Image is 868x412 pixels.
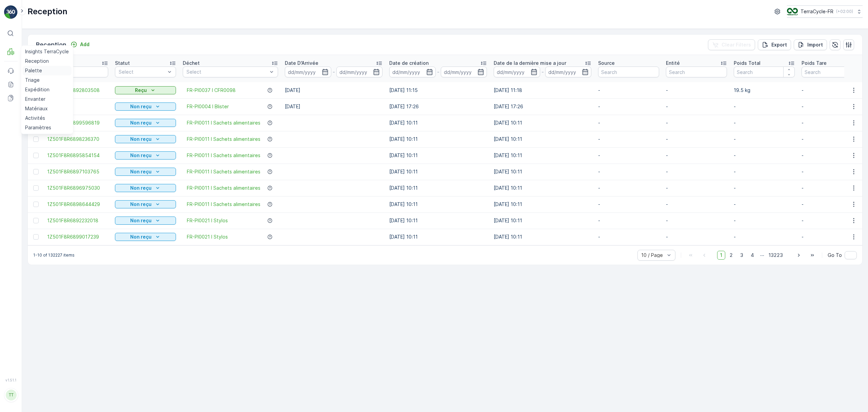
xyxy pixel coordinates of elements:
p: Add [80,41,90,48]
button: Reçu [115,86,176,94]
span: 13223 [766,251,786,260]
p: - [802,119,863,126]
button: TT [4,383,18,407]
p: - [333,68,335,76]
p: - [802,201,863,208]
td: [DATE] 10:11 [490,212,595,229]
p: - [734,185,795,191]
div: Toggle Row Selected [33,185,39,191]
button: Non reçu [115,200,176,208]
div: Toggle Row Selected [33,153,39,158]
td: [DATE] 10:11 [386,147,490,164]
img: logo [4,5,18,19]
p: Non reçu [130,103,152,110]
a: test3 [47,103,108,110]
p: - [734,119,795,126]
p: Date de création [389,60,429,67]
span: 1Z501F8R6895854154 [47,152,108,159]
td: [DATE] 10:11 [386,131,490,147]
p: Non reçu [130,201,152,208]
a: FR-PI0011 I Sachets alimentaires [187,185,260,191]
p: - [666,217,727,224]
td: [DATE] [281,98,386,115]
p: - [666,136,727,143]
input: Search [666,67,727,77]
p: Entité [666,60,680,67]
a: 1Z501F8R6896975030 [47,185,108,191]
p: Statut [115,60,130,67]
span: 3 [737,251,746,260]
span: 4 [748,251,757,260]
p: Non reçu [130,136,152,143]
p: - [734,168,795,175]
p: - [598,201,659,208]
td: [DATE] 11:15 [386,82,490,98]
div: Toggle Row Selected [33,202,39,207]
button: Non reçu [115,135,176,143]
p: Non reçu [130,233,152,240]
a: FR-PI0021 I Stylos [187,233,228,240]
p: - [598,103,659,110]
td: [DATE] 10:11 [490,115,595,131]
a: FR-PI0011 I Sachets alimentaires [187,152,260,159]
span: Go To [828,252,842,259]
input: dd/mm/yyyy [285,67,331,77]
p: Non reçu [130,185,152,191]
input: Search [47,67,108,77]
div: TT [6,390,17,400]
p: - [437,68,439,76]
a: FR-PI0011 I Sachets alimentaires [187,136,260,143]
td: [DATE] 10:11 [490,147,595,164]
p: - [666,201,727,208]
a: FR-PI0004 I Blister [187,103,229,110]
td: [DATE] 10:11 [386,115,490,131]
p: TerraCycle-FR [801,8,833,15]
span: FR-PI0011 I Sachets alimentaires [187,168,260,175]
p: - [734,233,795,240]
td: [DATE] 10:11 [386,180,490,196]
input: dd/mm/yyyy [545,67,592,77]
td: [DATE] [281,82,386,98]
p: Import [807,41,823,48]
p: - [802,152,863,159]
button: Clear Filters [708,39,755,50]
div: Toggle Row Selected [33,136,39,142]
p: - [598,152,659,159]
p: - [734,136,795,143]
button: Non reçu [115,168,176,176]
div: Toggle Row Selected [33,169,39,174]
button: Import [794,39,827,50]
span: 2 [727,251,736,260]
td: [DATE] 10:11 [490,229,595,245]
p: Non reçu [130,217,152,224]
p: Clear Filters [722,41,751,48]
p: - [734,201,795,208]
a: 1Z501F8R6892803508 [47,87,108,94]
input: Search [802,67,863,77]
p: Reçu [135,87,147,94]
p: Poids Tare [802,60,827,67]
p: - [598,136,659,143]
p: - [666,185,727,191]
p: - [666,168,727,175]
td: [DATE] 17:26 [490,98,595,115]
p: - [666,233,727,240]
p: - [734,152,795,159]
button: TerraCycle-FR(+02:00) [787,5,863,18]
td: [DATE] 10:11 [386,164,490,180]
div: Toggle Row Selected [33,234,39,240]
p: - [598,217,659,224]
td: [DATE] 17:26 [386,98,490,115]
button: Add [68,40,92,49]
button: Non reçu [115,217,176,225]
a: 1Z501F8R6899017239 [47,233,108,240]
p: Poids Total [734,60,761,67]
span: FR-PI0011 I Sachets alimentaires [187,201,260,208]
button: Non reçu [115,184,176,192]
span: v 1.51.1 [4,378,18,382]
td: [DATE] 10:11 [490,131,595,147]
button: Export [758,39,791,50]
